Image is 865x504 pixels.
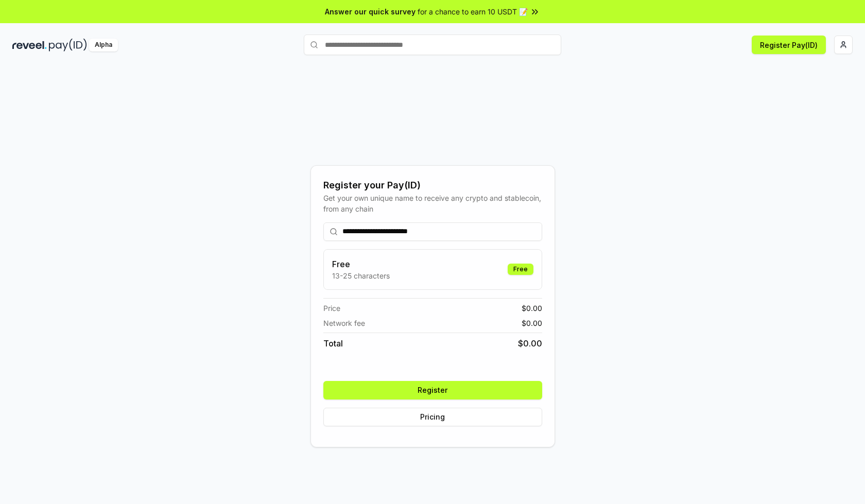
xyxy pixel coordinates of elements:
button: Register [323,381,542,399]
div: Free [508,264,533,275]
span: for a chance to earn 10 USDT 📝 [418,6,528,17]
img: pay_id [49,39,87,51]
span: Price [323,303,340,314]
span: Answer our quick survey [325,6,416,17]
span: $ 0.00 [522,303,542,314]
button: Register Pay(ID) [752,36,826,54]
img: reveel_dark [12,39,47,51]
span: $ 0.00 [518,337,542,350]
div: Register your Pay(ID) [323,178,542,193]
button: Pricing [323,408,542,426]
div: Alpha [89,39,118,51]
h3: Free [332,258,390,270]
span: $ 0.00 [522,318,542,328]
div: Get your own unique name to receive any crypto and stablecoin, from any chain [323,193,542,214]
span: Total [323,337,343,350]
span: Network fee [323,318,365,328]
p: 13-25 characters [332,270,390,281]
